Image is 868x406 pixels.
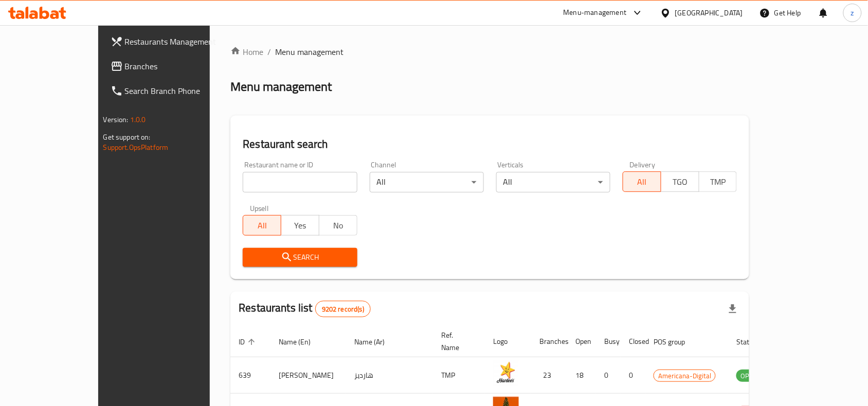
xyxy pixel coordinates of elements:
button: All [623,171,661,192]
img: Hardee's [493,360,519,386]
span: All [627,175,657,189]
a: Branches [102,54,243,79]
td: 0 [596,357,621,394]
span: Search Branch Phone [125,85,235,97]
div: All [370,172,484,192]
span: Name (En) [279,336,324,348]
a: Support.OpsPlatform [103,141,169,154]
td: TMP [433,357,485,394]
td: 0 [621,357,645,394]
td: هارديز [346,357,433,394]
button: TMP [699,171,737,192]
span: Status [736,336,770,348]
div: All [496,172,610,192]
div: Menu-management [564,7,627,19]
div: Export file [720,297,745,321]
a: Restaurants Management [102,29,243,54]
div: Total records count [315,301,371,317]
th: Logo [485,326,531,357]
th: Busy [596,326,621,357]
span: Name (Ar) [354,336,398,348]
span: 9202 record(s) [316,304,370,314]
h2: Restaurants list [239,300,371,317]
label: Upsell [250,205,269,212]
span: z [851,7,854,18]
span: Yes [285,218,315,233]
span: 1.0.0 [130,113,146,126]
h2: Restaurant search [243,137,737,152]
span: All [247,218,277,233]
td: 23 [531,357,567,394]
label: Delivery [630,161,656,168]
input: Search for restaurant name or ID.. [243,172,357,192]
span: Branches [125,60,235,72]
a: Home [230,46,263,58]
td: [PERSON_NAME] [270,357,346,394]
td: 639 [230,357,270,394]
span: TGO [665,175,695,189]
button: TGO [661,171,699,192]
span: TMP [703,175,733,189]
span: POS group [654,336,698,348]
td: 18 [567,357,596,394]
button: No [319,215,357,236]
span: Search [251,251,349,264]
span: Americana-Digital [654,370,715,382]
nav: breadcrumb [230,46,749,58]
span: Menu management [275,46,343,58]
button: Search [243,248,357,267]
span: Ref. Name [441,329,473,354]
span: OPEN [736,370,762,382]
th: Branches [531,326,567,357]
span: Version: [103,113,129,126]
span: Get support on: [103,130,151,144]
h2: Menu management [230,79,332,95]
div: [GEOGRAPHIC_DATA] [675,7,743,18]
span: Restaurants Management [125,35,235,48]
button: All [243,215,281,236]
li: / [267,46,271,58]
div: OPEN [736,370,762,382]
a: Search Branch Phone [102,79,243,103]
span: ID [239,336,258,348]
span: No [323,218,353,233]
th: Open [567,326,596,357]
button: Yes [281,215,319,236]
th: Closed [621,326,645,357]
